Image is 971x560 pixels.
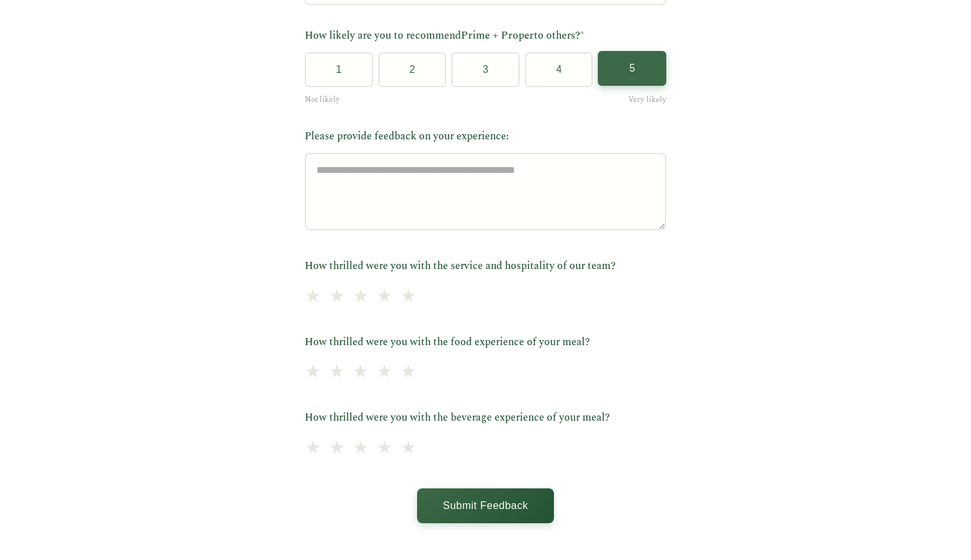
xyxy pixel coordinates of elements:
[400,283,416,312] span: ★
[461,28,534,43] span: Prime + Proper
[305,28,666,45] label: How likely are you to recommend to others?
[400,358,416,387] span: ★
[305,334,666,351] label: How thrilled were you with the food experience of your meal?
[598,51,666,86] button: 5
[400,434,416,463] span: ★
[305,94,340,106] span: Not likely
[376,358,393,387] span: ★
[305,128,666,145] label: Please provide feedback on your experience:
[376,283,393,312] span: ★
[305,258,666,275] label: How thrilled were you with the service and hospitality of our team?
[353,283,369,312] span: ★
[376,434,393,463] span: ★
[329,358,345,387] span: ★
[305,358,321,387] span: ★
[305,410,666,426] label: How thrilled were you with the beverage experience of your meal?
[525,52,593,87] button: 4
[305,434,321,463] span: ★
[378,52,447,87] button: 2
[353,434,369,463] span: ★
[305,52,373,87] button: 1
[628,94,666,106] span: Very likely
[353,358,369,387] span: ★
[451,52,520,87] button: 3
[305,283,321,312] span: ★
[329,283,345,312] span: ★
[329,434,345,463] span: ★
[417,488,554,523] button: Submit Feedback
